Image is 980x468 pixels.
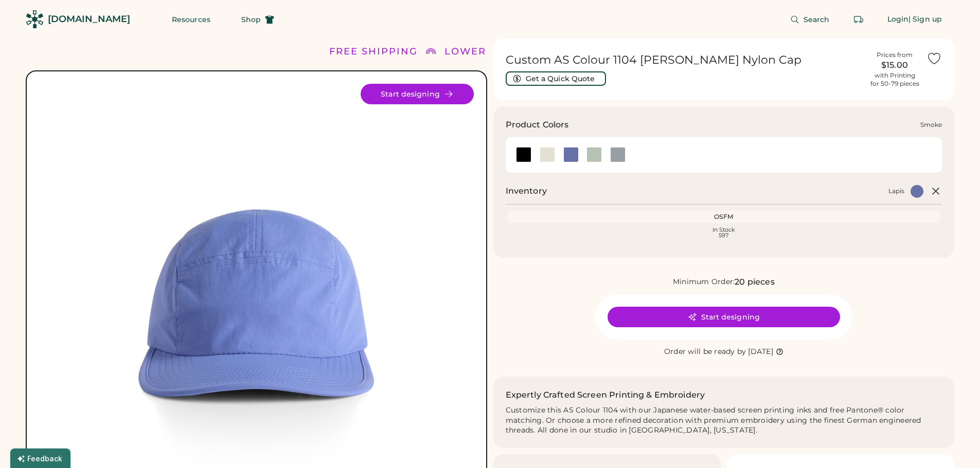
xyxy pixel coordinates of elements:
[888,187,904,195] div: Lapis
[848,9,869,30] button: Retrieve an order
[778,9,842,30] button: Search
[229,9,287,30] button: Shop
[887,14,909,25] div: Login
[877,51,913,59] div: Prices from
[159,9,223,30] button: Resources
[444,45,548,59] div: LOWER 48 STATES
[329,45,418,59] div: FREE SHIPPING
[506,71,606,86] button: Get a Quick Quote
[664,347,746,357] div: Order will be ready by
[361,84,474,104] button: Start designing
[506,53,863,67] h1: Custom AS Colour 1104 [PERSON_NAME] Nylon Cap
[735,276,774,288] div: 20 pieces
[506,405,942,436] div: Customize this AS Colour 1104 with our Japanese water-based screen printing inks and free Pantone...
[506,119,569,131] h3: Product Colors
[506,185,547,197] h2: Inventory
[920,121,942,129] div: Smoke
[26,10,44,28] img: Rendered Logo - Screens
[48,13,130,26] div: [DOMAIN_NAME]
[510,227,938,238] div: In Stock 597
[506,389,705,401] h2: Expertly Crafted Screen Printing & Embroidery
[908,14,942,25] div: | Sign up
[608,307,840,327] button: Start designing
[673,277,735,287] div: Minimum Order:
[931,422,975,466] iframe: Front Chat
[241,16,261,23] span: Shop
[748,347,773,357] div: [DATE]
[869,59,920,71] div: $15.00
[804,16,830,23] span: Search
[870,71,919,88] div: with Printing for 50-79 pieces
[510,213,938,221] div: OSFM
